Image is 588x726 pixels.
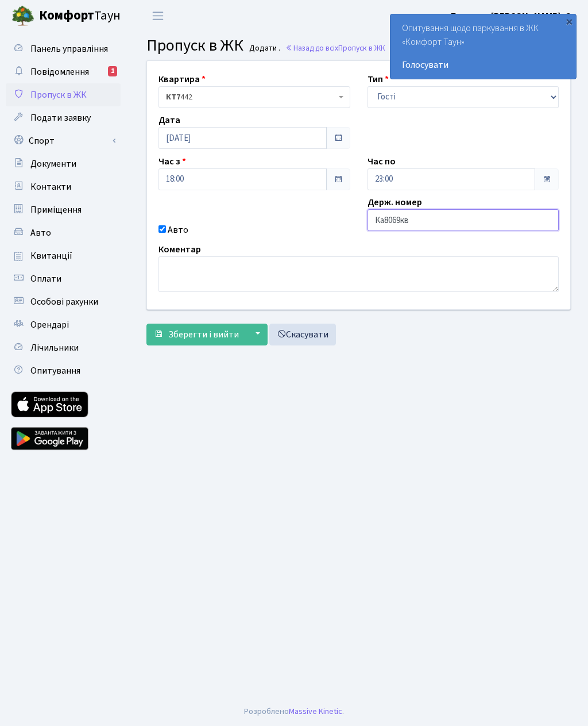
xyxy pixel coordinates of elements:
[30,66,89,78] span: Повідомлення
[451,10,574,22] b: Блєдних [PERSON_NAME]. О.
[244,705,344,718] div: Розроблено .
[6,313,121,336] a: Орендарі
[6,83,121,106] a: Пропуск в ЖК
[30,341,79,354] span: Лічильники
[146,34,243,57] span: Пропуск в ЖК
[30,226,51,239] span: Авто
[30,112,91,124] span: Подати заявку
[6,336,121,359] a: Лічильники
[6,267,121,290] a: Оплати
[158,72,206,86] label: Квартира
[6,359,121,382] a: Опитування
[39,6,94,25] b: Комфорт
[6,106,121,129] a: Подати заявку
[146,324,246,345] button: Зберегти і вийти
[158,243,201,256] label: Коментар
[402,58,564,72] a: Голосувати
[158,155,186,168] label: Час з
[30,89,87,101] span: Пропуск в ЖК
[367,72,389,86] label: Тип
[367,155,396,168] label: Час по
[30,295,98,308] span: Особові рахунки
[6,152,121,175] a: Документи
[6,175,121,198] a: Контакти
[367,195,422,209] label: Держ. номер
[6,129,121,152] a: Спорт
[30,318,69,331] span: Орендарі
[168,328,239,341] span: Зберегти і вийти
[6,198,121,221] a: Приміщення
[6,60,121,83] a: Повідомлення1
[11,5,34,28] img: logo.png
[390,14,576,79] div: Опитування щодо паркування в ЖК «Комфорт Таун»
[108,66,117,76] div: 1
[30,272,61,285] span: Оплати
[563,16,575,27] div: ×
[338,43,385,53] span: Пропуск в ЖК
[30,203,82,216] span: Приміщення
[30,364,80,377] span: Опитування
[6,244,121,267] a: Квитанції
[30,158,76,170] span: Документи
[367,209,559,231] input: AA0001AA
[30,249,72,262] span: Квитанції
[6,221,121,244] a: Авто
[158,86,350,108] span: <b>КТ7</b>&nbsp;&nbsp;&nbsp;442
[144,6,172,25] button: Переключити навігацію
[451,9,574,23] a: Блєдних [PERSON_NAME]. О.
[166,91,180,103] b: КТ7
[39,6,121,26] span: Таун
[247,44,280,53] small: Додати .
[6,290,121,313] a: Особові рахунки
[168,223,188,237] label: Авто
[269,324,336,345] a: Скасувати
[30,180,71,193] span: Контакти
[30,43,108,55] span: Панель управління
[6,37,121,60] a: Панель управління
[158,113,180,127] label: Дата
[166,91,336,103] span: <b>КТ7</b>&nbsp;&nbsp;&nbsp;442
[289,705,342,717] a: Massive Kinetic
[285,43,385,53] a: Назад до всіхПропуск в ЖК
